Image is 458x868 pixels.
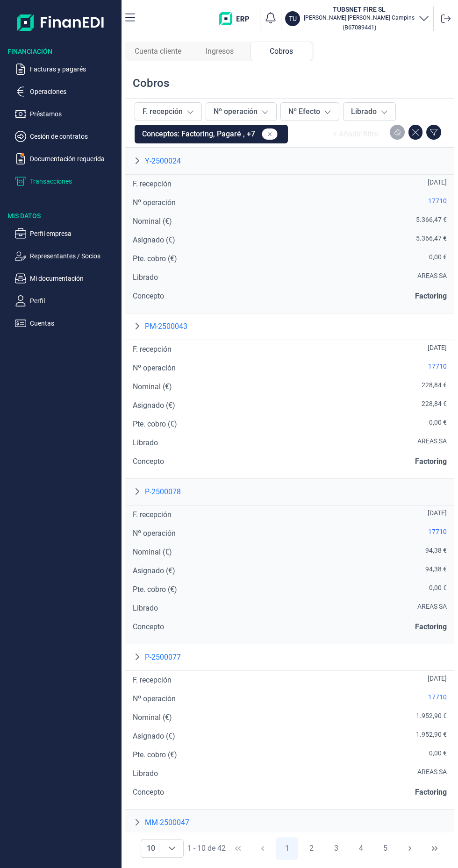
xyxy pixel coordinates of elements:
button: F. recepción [135,102,202,121]
div: Choose [161,840,183,857]
button: Page 2 [301,837,323,860]
div: 5.366,47 € [416,216,447,223]
p: Cuentas [30,318,118,329]
button: Conceptos: Factoring, Pagaré , +7 [135,125,288,143]
a: 17710 [428,197,447,208]
div: 17710 [428,693,447,701]
div: Librado [133,768,158,779]
div: Nº operación [133,528,176,539]
div: P-2500077F. recepción[DATE]Nº operación17710Nominal (€)1.952,90 €Asignado (€)1.952,90 €Pte. cobro... [125,644,454,809]
div: Nº operación [133,363,176,374]
div: 0,00 € [429,419,447,426]
p: Transacciones [30,176,118,187]
span: Ingresos [206,46,234,57]
span: P-2500077 [145,653,181,662]
span: Cobros [270,46,293,57]
span: MM-2500047 [145,818,189,827]
button: First Page [227,837,249,860]
div: PM-2500043F. recepción[DATE]Nº operación17710Nominal (€)228,84 €Asignado (€)228,84 €Pte. cobro (€... [125,313,454,478]
span: Cuenta cliente [135,46,181,57]
div: AREAS SA [417,272,447,279]
div: 94,38 € [425,547,447,554]
button: Cesión de contratos [15,131,118,142]
p: [PERSON_NAME] [PERSON_NAME] Campins [304,14,415,21]
div: [DATE] [428,509,447,517]
div: Pte. cobro (€) [133,419,177,430]
p: Facturas y pagarés [30,64,118,75]
button: Perfil [15,295,118,306]
button: Page 4 [350,837,372,860]
span: Y-2500024 [145,157,181,165]
div: Librado [133,437,158,448]
button: Representantes / Socios [15,250,118,262]
button: Perfil empresa [15,228,118,239]
div: AREAS SA [417,768,447,776]
a: 17710 [428,693,447,704]
div: AREAS SA [417,603,447,610]
div: F. recepción [133,178,172,190]
div: Concepto [133,787,164,798]
p: Documentación requerida [30,153,118,164]
button: Cuentas [15,318,118,329]
button: TUTUBSNET FIRE SL[PERSON_NAME] [PERSON_NAME] Campins(B67089441) [285,5,429,33]
div: Cobros [250,42,312,61]
div: 17710 [428,197,447,205]
button: Operaciones [15,86,118,97]
p: Perfil empresa [30,228,118,239]
button: Page 5 [374,837,397,860]
div: 94,38 € [425,565,447,573]
div: Nominal (€) [133,381,172,392]
div: Asignado (€) [133,235,175,246]
span: Factoring [415,622,447,631]
p: Perfil [30,295,118,306]
div: 5.366,47 € [416,235,447,242]
div: Nominal (€) [133,547,172,558]
button: Facturas y pagarés [15,64,118,75]
a: 17710 [428,528,447,539]
p: Operaciones [30,86,118,97]
h3: TUBSNET FIRE SL [304,5,415,14]
div: 0,00 € [429,749,447,757]
button: Previous Page [251,837,274,860]
p: TU [289,14,297,23]
button: Nº operación [206,102,277,121]
div: Pte. cobro (€) [133,253,177,264]
span: Factoring [415,457,447,466]
div: [DATE] [428,178,447,186]
div: Asignado (€) [133,565,175,576]
div: 228,84 € [422,381,447,389]
div: 17710 [428,528,447,535]
img: erp [219,12,256,25]
img: Logo de aplicación [17,7,105,37]
div: F. recepción [133,344,172,355]
div: Librado [133,603,158,614]
button: Next Page [399,837,421,860]
div: Nº operación [133,197,176,208]
span: Factoring [415,292,447,300]
div: 0,00 € [429,584,447,591]
span: 1 - 10 de 42 [187,845,226,852]
button: Page 3 [325,837,347,860]
div: Concepto [133,456,164,467]
div: P-2500078F. recepción[DATE]Nº operación17710Nominal (€)94,38 €Asignado (€)94,38 €Pte. cobro (€)0,... [125,478,454,644]
div: 1.952,90 € [416,731,447,738]
button: Préstamos [15,108,118,120]
button: Librado [343,102,396,121]
div: Librado [133,272,158,283]
span: PM-2500043 [145,322,187,331]
span: 10 [141,840,161,857]
p: Representantes / Socios [30,250,118,262]
div: 0,00 € [429,253,447,261]
div: Cuenta cliente [127,42,189,61]
p: Préstamos [30,108,118,120]
button: Mi documentación [15,273,118,284]
div: Nominal (€) [133,712,172,723]
span: P-2500078 [145,487,181,496]
div: 17710 [428,363,447,370]
div: 1.952,90 € [416,712,447,719]
div: [DATE] [428,344,447,351]
div: Pte. cobro (€) [133,584,177,595]
button: Nº Efecto [280,102,339,121]
div: Ingresos [189,42,250,61]
div: Cobros [133,76,169,91]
